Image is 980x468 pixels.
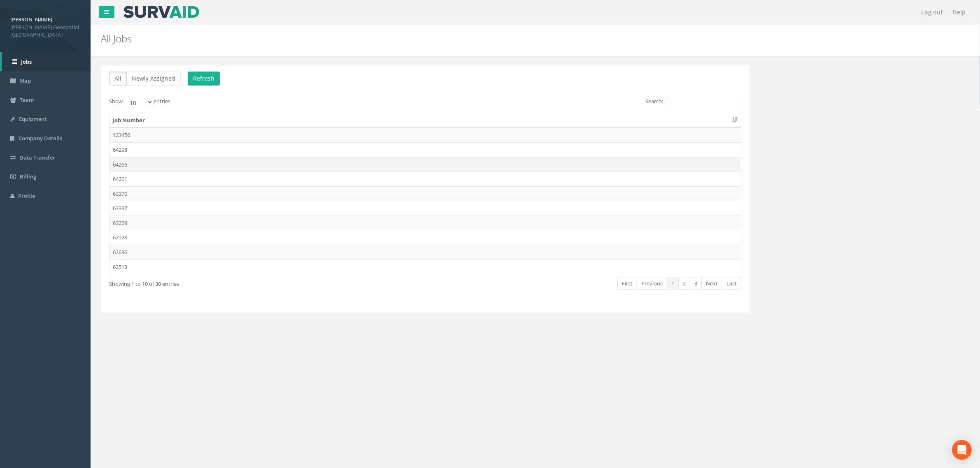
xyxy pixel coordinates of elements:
a: Previous [637,278,667,290]
td: 63370 [109,186,741,201]
th: Job Number: activate to sort column ascending [109,113,741,128]
button: Refresh [188,72,220,86]
span: [PERSON_NAME] Geospatial [GEOGRAPHIC_DATA] [10,23,80,39]
a: 1 [667,278,679,290]
a: [PERSON_NAME] [PERSON_NAME] Geospatial [GEOGRAPHIC_DATA] [10,14,80,39]
h2: All Jobs [101,33,823,44]
td: 62928 [109,230,741,245]
a: Jobs [2,52,91,72]
span: Billing [20,173,36,180]
td: 64201 [109,171,741,186]
td: 64266 [109,157,741,172]
td: 64298 [109,142,741,157]
a: Next [701,278,722,290]
div: Open Intercom Messenger [952,440,972,460]
button: All [109,72,127,86]
span: Profile [18,192,35,199]
a: 3 [690,278,702,290]
span: Map [19,77,31,84]
span: Equipment [19,115,47,123]
strong: [PERSON_NAME] [10,16,52,23]
span: Company Details [19,134,62,142]
span: Jobs [21,58,32,65]
a: 2 [678,278,690,290]
input: Search: [666,96,741,108]
select: Showentries [123,96,154,108]
td: 62513 [109,259,741,274]
div: Showing 1 to 10 of 30 entries [109,277,365,288]
td: 123456 [109,127,741,142]
td: 63229 [109,215,741,230]
button: Newly Assigned [126,72,181,86]
span: Team [20,96,34,104]
a: Last [722,278,741,290]
a: First [617,278,637,290]
label: Search: [645,96,741,108]
td: 62636 [109,245,741,259]
span: Data Transfer [19,154,55,161]
label: Show entries [109,96,170,108]
td: 63337 [109,201,741,215]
